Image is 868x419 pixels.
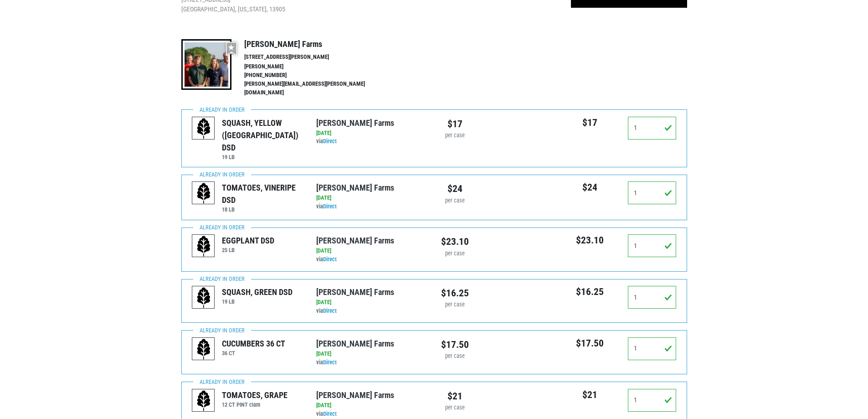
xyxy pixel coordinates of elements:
[222,234,274,247] div: EGGPLANT DSD
[628,181,677,204] input: Qty
[323,410,337,417] a: Direct
[323,138,337,145] a: Direct
[316,183,394,192] a: [PERSON_NAME] Farms
[441,197,469,205] div: per case
[181,39,231,89] img: thumbnail-8a08f3346781c529aa742b86dead986c.jpg
[192,338,215,361] img: placeholder-variety-43d6402dacf2d531de610a020419775a.svg
[628,117,677,140] input: Qty
[316,129,427,146] div: via
[441,337,469,352] div: $17.50
[222,350,285,357] h6: 36 CT
[316,194,427,202] div: [DATE]
[244,80,385,97] li: [PERSON_NAME][EMAIL_ADDRESS][PERSON_NAME][DOMAIN_NAME]
[222,401,288,408] h6: 12 CT PINT clam
[316,247,427,264] div: via
[628,234,677,257] input: Qty
[441,352,469,361] div: per case
[441,300,469,309] div: per case
[316,350,427,358] div: [DATE]
[222,286,293,298] div: SQUASH, GREEN DSD
[441,389,469,403] div: $21
[192,389,215,412] img: placeholder-variety-43d6402dacf2d531de610a020419775a.svg
[441,234,469,249] div: $23.10
[316,390,394,400] a: [PERSON_NAME] Farms
[192,182,215,205] img: placeholder-variety-43d6402dacf2d531de610a020419775a.svg
[192,286,215,309] img: placeholder-variety-43d6402dacf2d531de610a020419775a.svg
[441,131,469,140] div: per case
[222,154,303,160] h6: 19 LB
[181,5,557,14] li: [GEOGRAPHIC_DATA], [US_STATE], 13905
[316,236,394,245] a: [PERSON_NAME] Farms
[628,389,677,412] input: Qty
[316,129,427,138] div: [DATE]
[323,256,337,263] a: Direct
[628,337,677,360] input: Qty
[316,287,394,297] a: [PERSON_NAME] Farms
[316,401,427,419] div: via
[222,389,288,401] div: TOMATOES, GRAPE
[628,286,677,309] input: Qty
[316,298,427,307] div: [DATE]
[244,71,385,80] li: [PHONE_NUMBER]
[441,249,469,258] div: per case
[222,247,274,253] h6: 25 LB
[441,117,469,131] div: $17
[222,181,303,206] div: TOMATOES, VINERIPE DSD
[244,53,385,62] li: [STREET_ADDRESS][PERSON_NAME]
[565,286,614,298] h5: $16.25
[323,307,337,314] a: Direct
[222,206,303,213] h6: 18 LB
[316,247,427,255] div: [DATE]
[222,298,293,305] h6: 19 LB
[441,403,469,412] div: per case
[244,39,385,49] h4: [PERSON_NAME] Farms
[222,117,303,154] div: SQUASH, YELLOW ([GEOGRAPHIC_DATA]) DSD
[565,117,614,129] h5: $17
[316,298,427,316] div: via
[565,389,614,401] h5: $21
[222,337,285,350] div: CUCUMBERS 36 CT
[192,235,215,258] img: placeholder-variety-43d6402dacf2d531de610a020419775a.svg
[316,118,394,128] a: [PERSON_NAME] Farms
[441,181,469,196] div: $24
[565,234,614,246] h5: $23.10
[316,350,427,367] div: via
[192,117,215,140] img: placeholder-variety-43d6402dacf2d531de610a020419775a.svg
[323,359,337,366] a: Direct
[565,337,614,349] h5: $17.50
[244,62,385,71] li: [PERSON_NAME]
[316,401,427,410] div: [DATE]
[316,194,427,211] div: via
[316,339,394,348] a: [PERSON_NAME] Farms
[441,286,469,300] div: $16.25
[323,203,337,210] a: Direct
[565,181,614,193] h5: $24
